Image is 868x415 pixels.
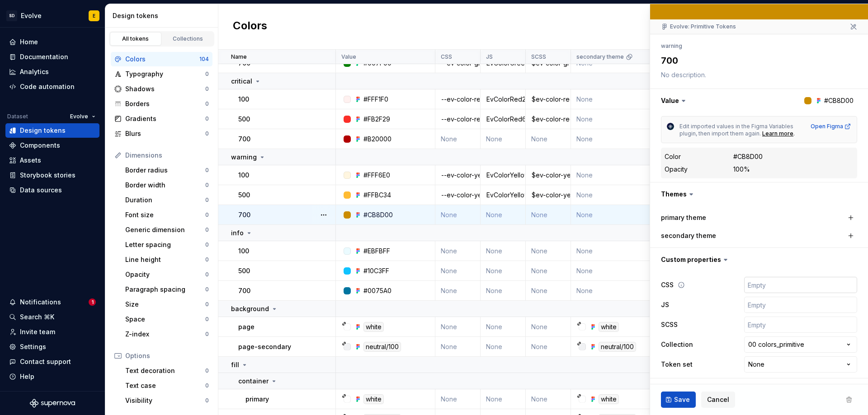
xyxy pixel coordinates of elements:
[661,300,669,309] label: JS
[205,196,209,204] div: 0
[599,322,619,332] div: white
[5,153,99,168] a: Assets
[125,396,205,405] div: Visibility
[571,165,670,185] td: None
[205,100,209,107] div: 0
[20,327,55,336] div: Invite team
[122,163,212,177] a: Border radius0
[7,113,28,120] div: Dataset
[20,67,49,76] div: Analytics
[205,316,209,323] div: 0
[436,191,480,200] div: --ev-color-yellow-600
[125,70,205,79] div: Typography
[205,301,209,308] div: 0
[122,193,212,207] a: Duration0
[679,123,795,137] span: Edit imported values in the Figma Variables plugin, then import them again.
[21,11,42,20] div: Evolve
[659,52,855,69] textarea: 700
[811,123,851,130] a: Open Figma
[238,377,269,386] p: container
[122,297,212,312] a: Size0
[122,364,212,378] a: Text decoration0
[125,225,205,234] div: Generic dimension
[481,389,526,409] td: None
[238,210,250,219] p: 700
[435,241,481,261] td: None
[205,271,209,278] div: 0
[526,129,571,149] td: None
[205,182,209,189] div: 0
[481,95,525,104] div: EvColorRed200
[111,112,212,126] a: Gradients0
[526,205,571,225] td: None
[526,241,571,261] td: None
[125,285,205,294] div: Paragraph spacing
[231,228,244,238] p: info
[5,354,99,369] button: Contact support
[571,109,670,129] td: None
[363,95,388,104] div: #FFF1F0
[526,191,570,200] div: $ev-color-yellow-600
[363,266,389,275] div: #10C3FF
[205,167,209,174] div: 0
[20,52,68,61] div: Documentation
[481,191,525,200] div: EvColorYellow600
[122,378,212,393] a: Text case0
[5,310,99,324] button: Search ⌘K
[20,126,66,135] div: Design tokens
[481,205,526,225] td: None
[205,286,209,293] div: 0
[481,281,526,301] td: None
[20,156,41,165] div: Assets
[205,211,209,219] div: 0
[571,241,670,261] td: None
[363,322,384,332] div: white
[341,53,356,61] p: Value
[231,304,269,313] p: background
[571,261,670,281] td: None
[435,389,481,409] td: None
[5,183,99,197] a: Data sources
[363,115,390,124] div: #FB2F29
[70,113,88,120] span: Evolve
[5,325,99,339] a: Invite team
[238,135,250,144] p: 700
[205,256,209,263] div: 0
[762,130,793,137] a: Learn more
[125,129,205,138] div: Blurs
[122,267,212,282] a: Opacity0
[245,395,269,404] p: primary
[661,42,682,49] li: warning
[231,53,247,61] p: Name
[526,95,570,104] div: $ev-color-red-200
[111,52,212,66] a: Colors104
[238,342,291,351] p: page-secondary
[435,205,481,225] td: None
[661,213,706,222] label: primary theme
[20,141,60,150] div: Components
[165,35,211,42] div: Collections
[5,340,99,354] a: Settings
[5,138,99,153] a: Components
[436,171,480,180] div: --ev-color-yellow-200
[125,300,205,309] div: Size
[20,372,34,381] div: Help
[665,152,681,161] div: Color
[205,382,209,389] div: 0
[122,238,212,252] a: Letter spacing0
[238,322,255,331] p: page
[481,115,525,124] div: EvColorRed600
[20,82,75,91] div: Code automation
[205,367,209,374] div: 0
[125,99,205,108] div: Borders
[661,23,736,30] div: Evolve: Primitive Tokens
[205,130,209,137] div: 0
[205,397,209,404] div: 0
[363,191,391,200] div: #FFBC34
[20,186,62,195] div: Data sources
[5,123,99,138] a: Design tokens
[436,115,480,124] div: --ev-color-red-600
[435,337,481,357] td: None
[125,114,205,123] div: Gradients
